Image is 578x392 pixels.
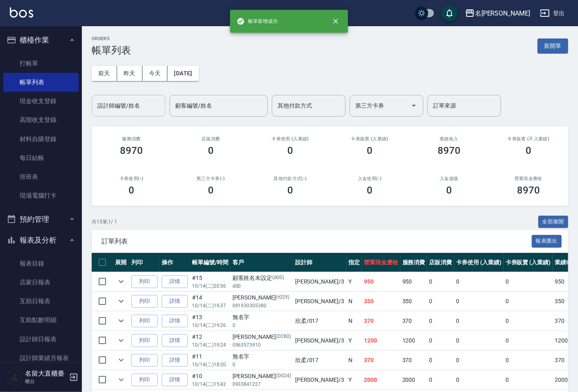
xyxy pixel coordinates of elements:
button: expand row [115,315,127,327]
a: 排班表 [3,167,79,186]
td: #12 [190,331,230,350]
a: 高階收支登錄 [3,110,79,129]
button: [DATE] [167,66,199,81]
td: 0 [427,311,454,331]
td: 0 [427,292,454,311]
p: (D024) [276,372,291,381]
td: 370 [362,311,400,331]
button: 列印 [131,354,158,367]
a: 帳單列表 [3,73,79,92]
a: 互助日報表 [3,292,79,311]
td: N [346,351,362,370]
h3: 帳單列表 [92,45,131,56]
h3: 8970 [517,185,540,196]
a: 詳情 [162,295,188,308]
p: 091930305380 [233,302,291,309]
a: 詳情 [162,334,188,347]
td: 950 [400,272,427,291]
td: N [346,292,362,311]
h5: 名留大直櫃臺 [25,369,67,378]
button: 櫃檯作業 [3,29,79,51]
h2: 卡券販賣 (不入業績) [499,136,558,142]
button: expand row [115,334,127,347]
td: 0 [454,351,503,370]
td: 0 [503,292,553,311]
td: 0 [503,331,553,350]
button: expand row [115,295,127,307]
div: 顧客姓名未設定 [233,274,291,282]
td: [PERSON_NAME] /3 [293,292,346,311]
button: Open [407,99,420,112]
button: save [441,5,458,21]
div: 無名字 [233,313,291,322]
th: 展開 [113,253,129,272]
td: N [346,311,362,331]
a: 新開單 [537,42,568,50]
td: 0 [427,272,454,291]
h2: 營業現金應收 [499,176,558,181]
a: 互助點數明細 [3,311,79,329]
td: 0 [427,370,454,390]
td: Y [346,272,362,291]
h2: 其他付款方式(-) [260,176,320,181]
td: #10 [190,370,230,390]
td: 0 [503,311,553,331]
a: 詳情 [162,374,188,386]
p: 0 [233,322,291,329]
th: 店販消費 [427,253,454,272]
td: 0 [427,331,454,350]
h2: 業績收入 [419,136,479,142]
button: 列印 [131,315,158,327]
p: 櫃台 [25,378,67,385]
h3: 8970 [438,145,461,156]
td: 0 [427,351,454,370]
button: 全部展開 [538,216,569,228]
a: 店家日報表 [3,273,79,292]
td: #13 [190,311,230,331]
div: 無名字 [233,352,291,361]
td: 370 [400,311,427,331]
button: 登出 [537,6,568,21]
a: 設計師日報表 [3,330,79,349]
p: (D280) [276,333,291,341]
th: 帳單編號/時間 [190,253,230,272]
h2: 入金儲值 [419,176,479,181]
th: 客戶 [230,253,293,272]
th: 指定 [346,253,362,272]
button: 名[PERSON_NAME] [462,5,533,22]
button: close [327,12,345,30]
td: 0 [454,331,503,350]
img: Logo [10,7,33,18]
button: 報表匯出 [532,235,562,248]
td: 370 [400,351,427,370]
td: Y [346,331,362,350]
button: 列印 [131,295,158,308]
p: 共 15 筆, 1 / 1 [92,218,117,225]
th: 服務消費 [400,253,427,272]
div: 名[PERSON_NAME] [475,8,530,18]
th: 列印 [129,253,160,272]
h3: 0 [129,185,134,196]
th: 設計師 [293,253,346,272]
button: 報表及分析 [3,230,79,251]
button: 列印 [131,334,158,347]
button: 列印 [131,275,158,288]
p: 10/14 (二) 19:24 [192,341,228,349]
h3: 0 [208,145,214,156]
button: 前天 [92,66,117,81]
p: 0963573910 [233,341,291,349]
a: 打帳單 [3,54,79,73]
p: d00 [233,282,291,290]
div: [PERSON_NAME] [233,372,291,381]
h3: 0 [287,145,293,156]
a: 材料自購登錄 [3,130,79,149]
a: 現場電腦打卡 [3,186,79,205]
td: 0 [503,370,553,390]
td: 0 [454,370,503,390]
button: 預約管理 [3,209,79,230]
td: 0 [454,292,503,311]
th: 卡券使用 (入業績) [454,253,503,272]
a: 每日結帳 [3,149,79,167]
h2: ORDERS [92,36,131,41]
button: expand row [115,275,127,288]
